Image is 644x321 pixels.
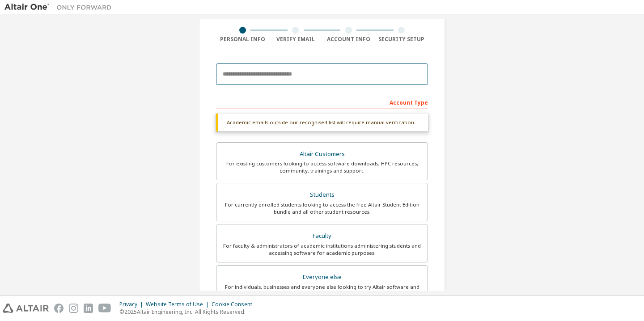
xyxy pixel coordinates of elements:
img: linkedin.svg [84,304,93,313]
div: Altair Customers [222,148,422,160]
img: youtube.svg [98,304,111,313]
div: Everyone else [222,271,422,283]
div: For faculty & administrators of academic institutions administering students and accessing softwa... [222,242,422,257]
div: For individuals, businesses and everyone else looking to try Altair software and explore our prod... [222,283,422,298]
div: Faculty [222,230,422,242]
div: Privacy [119,301,146,308]
div: Students [222,189,422,201]
div: Personal Info [216,36,269,43]
p: © 2025 Altair Engineering, Inc. All Rights Reserved. [119,308,258,316]
img: altair_logo.svg [3,304,49,313]
div: Security Setup [375,36,428,43]
div: For existing customers looking to access software downloads, HPC resources, community, trainings ... [222,160,422,174]
div: For currently enrolled students looking to access the free Altair Student Edition bundle and all ... [222,201,422,215]
div: Account Info [322,36,375,43]
div: Website Terms of Use [146,301,212,308]
div: Cookie Consent [212,301,258,308]
img: facebook.svg [54,304,64,313]
div: Verify Email [269,36,322,43]
div: Academic emails outside our recognised list will require manual verification. [216,114,428,131]
img: instagram.svg [69,304,78,313]
div: Account Type [216,95,428,109]
img: Altair One [4,3,116,12]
